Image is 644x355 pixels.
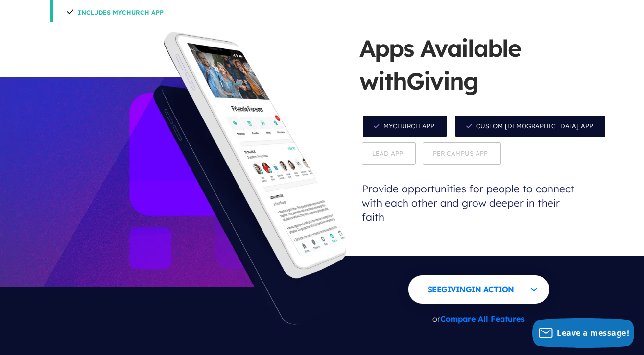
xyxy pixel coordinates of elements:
h5: Apps Available with [359,32,644,112]
p: or [408,308,549,330]
span: Giving [441,284,471,294]
button: SeeGivingin Action [408,275,549,304]
span: Leave a message! [557,328,629,338]
span: MyChurch App [362,115,448,138]
a: Compare All Features [440,314,525,324]
img: app_screens-church-mychurch.png [167,37,346,260]
span: Lead App [362,142,416,165]
span: Giving [406,66,478,95]
span: Custom [DEMOGRAPHIC_DATA] App [454,115,606,138]
button: Leave a message! [532,318,634,348]
span: Per-Campus App [423,142,501,165]
p: Provide opportunities for people to connect with each other and grow deeper in their faith [359,167,587,239]
h4: Includes MyChurch App [66,1,164,22]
